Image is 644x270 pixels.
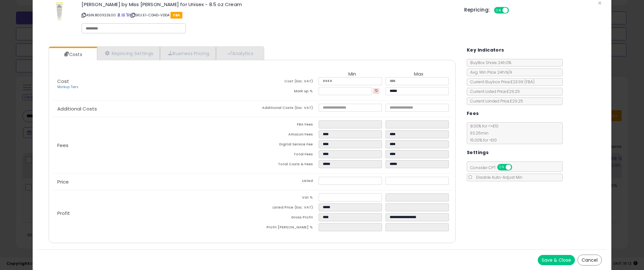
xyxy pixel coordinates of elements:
td: Total Fees [252,150,319,160]
a: Repricing Settings [97,47,160,60]
p: Fees [52,143,252,148]
span: OFF [511,165,521,170]
span: Current Landed Price: £29.25 [467,98,523,104]
p: Cost [52,79,252,90]
h5: Key Indicators [467,46,504,54]
span: Consider CPT: [467,165,521,170]
td: Amazon Fees [252,130,319,140]
p: Additional Costs [52,106,252,111]
a: Markup Tiers [57,85,78,89]
a: Analytics [216,47,263,60]
h3: [PERSON_NAME] by Miss [PERSON_NAME] for Unisex - 8.5 oz Cream [82,2,455,7]
span: Avg. Win Price 24h: N/A [467,70,512,75]
p: Profit [52,211,252,216]
h5: Settings [467,149,489,157]
span: ON [495,8,503,13]
th: Min [319,71,385,77]
span: Current Listed Price: £29.25 [467,89,520,94]
td: Total Costs & Fees [252,160,319,170]
h5: Repricing: [464,7,490,12]
td: Cost (Exc. VAT) [252,77,319,87]
td: Gross Profit [252,213,319,223]
td: Additional Costs (Exc. VAT) [252,104,319,114]
span: OFF [508,8,518,13]
td: Profit [PERSON_NAME] % [252,223,319,233]
span: FBA [171,12,182,19]
span: BuyBox Share 24h: 0% [467,60,511,65]
td: Listed Price (Exc. VAT) [252,203,319,213]
a: Your listing only [126,12,130,18]
a: Costs [49,48,96,61]
button: Cancel [577,255,602,266]
span: ( FBA ) [524,79,535,85]
span: 15.00 % for > £10 [467,137,497,143]
p: ASIN: B001I2DL00 | SKU: E1-CDHD-VDDA [82,10,455,20]
h5: Fees [467,110,479,118]
span: £0.25 min [467,130,489,136]
span: Current Buybox Price: [467,79,535,85]
td: Vat % [252,193,319,203]
span: 8.00 % for <= £10 [467,123,498,143]
a: Business Pricing [160,47,216,60]
td: FBA Fees [252,120,319,130]
img: 41oR5qQ2ciL._SL60_.jpg [50,2,69,21]
button: Save & Close [538,255,575,265]
td: Mark up % [252,87,319,97]
th: Max [386,71,452,77]
span: ON [498,165,506,170]
td: Listed [252,177,319,187]
a: BuyBox page [117,12,121,18]
td: Digital Service Fee [252,140,319,150]
p: Price [52,179,252,184]
span: £23.99 [511,79,535,85]
span: Disable Auto-Adjust Min [473,175,522,180]
a: All offer listings [122,12,125,18]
